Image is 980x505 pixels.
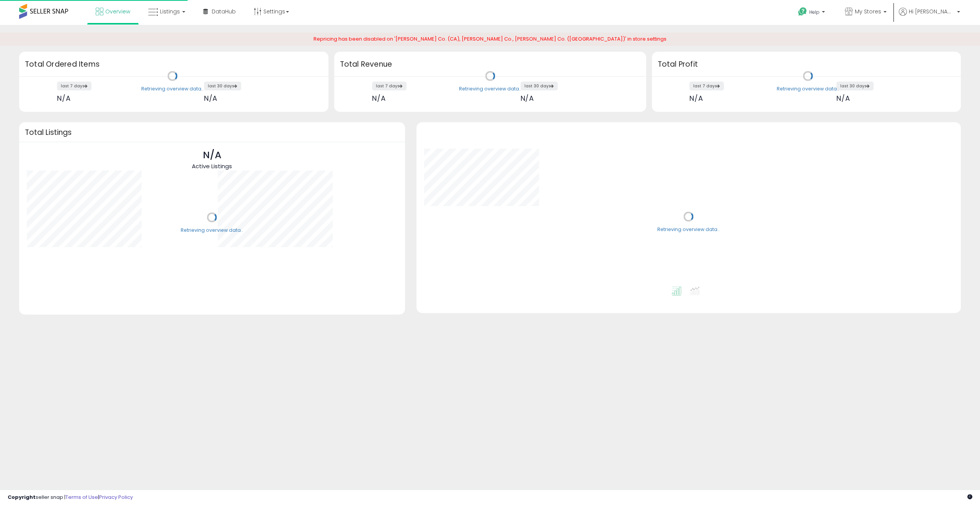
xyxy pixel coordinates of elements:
[809,9,820,15] span: Help
[181,227,243,234] div: Retrieving overview data..
[798,7,807,16] i: Get Help
[777,85,839,92] div: Retrieving overview data..
[657,226,720,233] div: Retrieving overview data..
[314,35,666,43] span: Repricing has been disabled on '[PERSON_NAME] Co. (CA), [PERSON_NAME] Co., [PERSON_NAME] Co. ([GE...
[212,8,236,15] span: DataHub
[909,8,955,15] span: Hi [PERSON_NAME]
[855,8,881,15] span: My Stores
[105,8,130,15] span: Overview
[141,85,204,92] div: Retrieving overview data..
[160,8,180,15] span: Listings
[899,8,960,25] a: Hi [PERSON_NAME]
[459,85,521,92] div: Retrieving overview data..
[792,1,833,25] a: Help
